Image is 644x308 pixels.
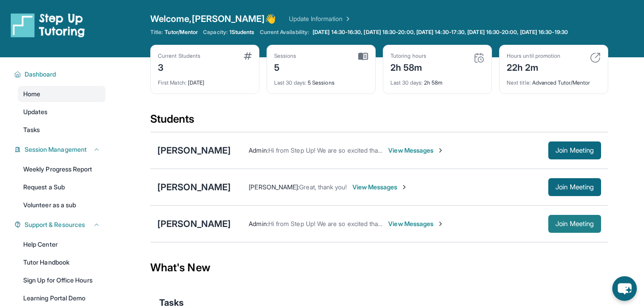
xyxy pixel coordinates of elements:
span: View Messages [352,183,408,192]
img: card [244,52,252,60]
a: Home [18,86,106,102]
span: Dashboard [25,70,56,79]
span: First Match : [158,79,186,86]
div: Current Students [158,52,200,60]
a: Tutor Handbook [18,254,106,270]
span: [DATE] 14:30-16:30, [DATE] 18:30-20:00, [DATE] 14:30-17:30, [DATE] 16:30-20:00, [DATE] 16:30-19:30 [313,29,568,36]
img: Chevron-Right [437,147,444,154]
span: View Messages [388,146,444,155]
img: Chevron-Right [437,220,444,227]
span: Tasks [23,125,40,134]
a: Volunteer as a sub [18,197,106,213]
a: Update Information [289,14,352,23]
div: Hours until promotion [507,52,560,60]
span: Updates [23,107,48,116]
button: Session Management [21,145,100,154]
span: Join Meeting [555,184,594,190]
span: Tutor/Mentor [165,29,198,36]
button: Support & Resources [21,220,100,229]
span: [PERSON_NAME] : [249,183,299,191]
div: 3 [158,60,200,74]
div: 5 [274,60,297,74]
button: Join Meeting [548,141,601,159]
a: Help Center [18,236,106,252]
span: Session Management [25,145,87,154]
span: Welcome, [PERSON_NAME] 👋 [150,13,276,25]
span: Support & Resources [25,220,85,229]
img: card [590,52,601,63]
span: 1 Students [229,29,254,36]
div: [PERSON_NAME] [157,181,231,193]
span: Join Meeting [555,148,594,153]
div: 2h 58m [390,60,426,74]
img: Chevron Right [343,14,352,23]
div: What's New [150,248,608,287]
span: Last 30 days : [274,79,306,86]
a: Updates [18,104,106,120]
div: [PERSON_NAME] [157,144,231,157]
span: Great, thank you! [299,183,347,191]
button: chat-button [612,276,637,301]
span: Next title : [507,79,531,86]
a: Request a Sub [18,179,106,195]
img: card [474,52,484,63]
span: Title: [150,29,163,36]
span: Last 30 days : [390,79,423,86]
a: Weekly Progress Report [18,161,106,177]
div: Sessions [274,52,297,60]
span: Join Meeting [555,221,594,227]
span: Current Availability: [260,29,309,36]
button: Dashboard [21,70,100,79]
span: Home [23,90,40,98]
a: Sign Up for Office Hours [18,272,106,288]
div: 22h 2m [507,60,560,74]
span: Admin : [249,146,268,154]
img: card [358,52,368,60]
div: Advanced Tutor/Mentor [507,74,601,86]
button: Join Meeting [548,178,601,196]
a: Tasks [18,122,106,138]
span: View Messages [388,219,444,228]
a: [DATE] 14:30-16:30, [DATE] 18:30-20:00, [DATE] 14:30-17:30, [DATE] 16:30-20:00, [DATE] 16:30-19:30 [311,29,570,36]
a: Learning Portal Demo [18,290,106,306]
img: Chevron-Right [401,184,408,191]
span: Admin : [249,220,268,227]
div: 5 Sessions [274,74,368,86]
div: Students [150,112,608,132]
div: [DATE] [158,74,252,86]
img: logo [11,13,85,38]
span: Capacity: [203,29,228,36]
div: 2h 58m [390,74,484,86]
div: Tutoring hours [390,52,426,60]
button: Join Meeting [548,215,601,233]
div: [PERSON_NAME] [157,218,231,230]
